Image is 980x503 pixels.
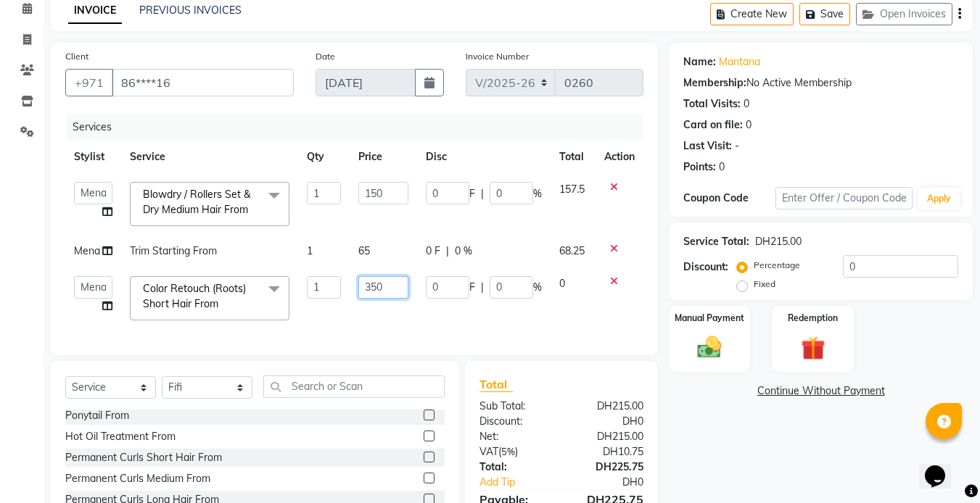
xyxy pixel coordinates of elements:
[65,408,129,423] div: Ponytail From
[143,282,246,310] span: Color Retouch (Roots) Short Hair From
[469,429,561,444] div: Net:
[683,259,728,275] div: Discount:
[139,4,242,17] a: PREVIOUS INVOICES
[65,69,113,96] button: +971
[799,3,850,25] button: Save
[298,141,350,173] th: Qty
[469,444,561,460] div: ( )
[596,141,643,173] th: Action
[683,117,743,133] div: Card on file:
[533,186,542,201] span: %
[856,3,952,25] button: Open Invoices
[683,191,775,206] div: Coupon Code
[426,244,440,259] span: 0 F
[65,450,222,465] div: Permanent Curls Short Hair From
[248,203,255,216] a: x
[469,460,561,475] div: Total:
[690,333,729,361] img: _cash.svg
[919,445,965,489] iframe: chat widget
[121,141,298,173] th: Service
[683,138,732,154] div: Last Visit:
[65,471,210,486] div: Permanent Curls Medium From
[719,54,760,70] a: Mantana
[775,187,913,209] input: Enter Offer / Coupon Code
[577,475,655,490] div: DH0
[358,244,370,257] span: 65
[263,375,445,398] input: Search or Scan
[788,312,838,325] label: Redemption
[559,244,585,257] span: 68.25
[918,188,960,209] button: Apply
[551,141,596,173] th: Total
[754,259,800,272] label: Percentage
[74,244,100,257] span: Mena
[307,244,313,257] span: 1
[65,50,88,63] label: Client
[683,75,958,91] div: No Active Membership
[794,333,833,363] img: _gift.svg
[479,377,513,392] span: Total
[469,414,561,429] div: Discount:
[65,141,121,173] th: Stylist
[316,50,335,63] label: Date
[130,244,217,257] span: Trim Starting From
[561,399,654,414] div: DH215.00
[561,414,654,429] div: DH0
[469,280,475,295] span: F
[350,141,417,173] th: Price
[735,138,739,154] div: -
[559,277,565,290] span: 0
[455,244,472,259] span: 0 %
[65,429,176,444] div: Hot Oil Treatment From
[683,75,746,91] div: Membership:
[754,278,775,291] label: Fixed
[683,54,716,70] div: Name:
[469,475,577,490] a: Add Tip
[143,188,250,216] span: Blowdry / Rollers Set & Dry Medium Hair From
[533,280,542,295] span: %
[481,280,484,295] span: |
[481,186,484,201] span: |
[710,3,794,25] button: Create New
[218,297,225,310] a: x
[683,234,749,249] div: Service Total:
[479,445,498,458] span: VAT
[683,96,741,112] div: Total Visits:
[67,114,654,141] div: Services
[501,446,515,457] span: 5%
[559,183,585,196] span: 157.5
[112,69,294,96] input: Search by Name/Mobile/Email/Code
[561,460,654,475] div: DH225.75
[675,312,744,325] label: Manual Payment
[417,141,551,173] th: Disc
[469,399,561,414] div: Sub Total:
[561,444,654,460] div: DH10.75
[561,429,654,444] div: DH215.00
[755,234,802,249] div: DH215.00
[469,186,475,201] span: F
[744,96,749,112] div: 0
[746,117,752,133] div: 0
[466,50,529,63] label: Invoice Number
[683,159,716,175] div: Points:
[446,244,449,259] span: |
[719,159,725,175] div: 0
[672,383,970,399] a: Continue Without Payment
